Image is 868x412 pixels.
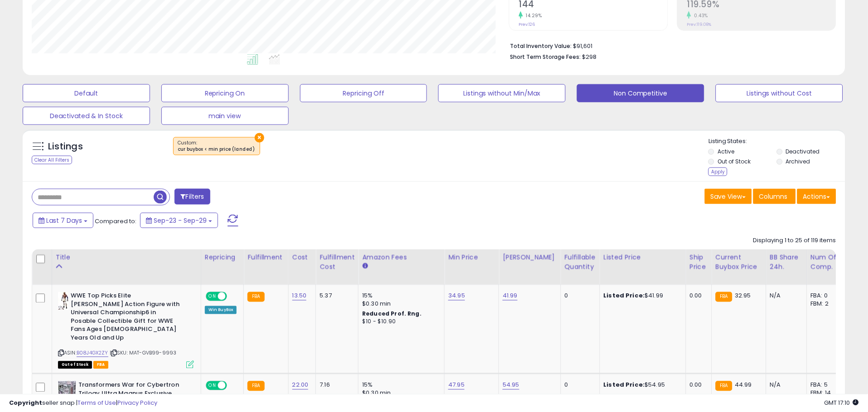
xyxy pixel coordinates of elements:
[161,84,289,102] button: Repricing On
[48,140,83,153] h5: Listings
[716,84,843,102] button: Listings without Cost
[718,148,735,155] label: Active
[708,168,727,176] div: Apply
[577,84,704,102] button: Non Competitive
[448,253,495,263] div: Min Price
[691,12,708,19] small: 0.43%
[770,253,803,272] div: BB Share 24h.
[362,381,437,389] div: 15%
[565,253,596,272] div: Fulfillable Quantity
[205,253,240,263] div: Repricing
[247,253,284,263] div: Fulfillment
[510,40,829,51] li: $91,601
[77,350,108,357] a: B08J4GX2ZY
[71,292,181,345] b: WWE Top Picks Elite [PERSON_NAME] Action Figure with Universal Championship6 in Posable Collectib...
[9,398,42,407] strong: Copyright
[811,253,844,272] div: Num of Comp.
[32,156,72,164] div: Clear All Filters
[824,398,859,407] span: 2025-10-7 17:10 GMT
[292,253,312,263] div: Cost
[110,350,177,357] span: | SKU: MAT-GVB99-9993
[770,381,800,389] div: N/A
[175,189,210,205] button: Filters
[811,300,841,308] div: FBM: 2
[786,158,810,165] label: Archived
[503,253,557,263] div: [PERSON_NAME]
[519,22,535,27] small: Prev: 126
[78,381,189,409] b: Transformers War for Cybertron Trilogy Ultra Magnus Exclusive Leader Action Figure [Spoiler Pack]
[687,22,712,27] small: Prev: 119.08%
[604,381,679,389] div: $54.95
[716,292,732,302] small: FBA
[448,381,465,390] a: 47.95
[292,381,309,390] a: 22.00
[362,263,368,271] small: Amazon Fees.
[438,84,566,102] button: Listings without Min/Max
[604,381,645,389] b: Listed Price:
[604,292,645,300] b: Listed Price:
[362,292,437,300] div: 15%
[93,361,109,369] span: FBA
[178,146,255,153] div: cur buybox < min price (landed)
[178,139,255,153] span: Custom:
[33,213,93,228] button: Last 7 Days
[753,189,796,204] button: Columns
[503,292,518,301] a: 41.99
[565,292,593,300] div: 0
[247,292,264,302] small: FBA
[690,253,708,272] div: Ship Price
[292,292,307,301] a: 13.50
[811,292,841,300] div: FBA: 0
[448,292,465,301] a: 34.95
[56,253,197,263] div: Title
[362,318,437,326] div: $10 - $10.90
[735,292,751,300] span: 32.95
[23,107,150,125] button: Deactivated & In Stock
[362,300,437,308] div: $0.30 min
[705,189,752,204] button: Save View
[207,293,218,301] span: ON
[708,137,845,146] p: Listing States:
[300,84,427,102] button: Repricing Off
[362,253,441,263] div: Amazon Fees
[205,306,237,314] div: Win BuyBox
[753,236,836,245] div: Displaying 1 to 25 of 119 items
[320,381,351,389] div: 7.16
[510,42,572,50] b: Total Inventory Value:
[735,381,752,389] span: 44.99
[759,192,788,201] span: Columns
[58,292,194,368] div: ASIN:
[9,399,157,407] div: seller snap | |
[78,398,116,407] a: Terms of Use
[690,292,705,300] div: 0.00
[207,382,218,390] span: ON
[95,217,136,225] span: Compared to:
[786,148,820,155] label: Deactivated
[23,84,150,102] button: Default
[582,53,597,61] span: $298
[58,292,68,310] img: 41nq1vCbPiL._SL40_.jpg
[510,53,581,61] b: Short Term Storage Fees:
[797,189,836,204] button: Actions
[46,216,82,225] span: Last 7 Days
[690,381,705,389] div: 0.00
[320,292,351,300] div: 5.37
[320,253,354,272] div: Fulfillment Cost
[770,292,800,300] div: N/A
[523,12,542,19] small: 14.29%
[161,107,289,125] button: main view
[247,381,264,391] small: FBA
[117,398,157,407] a: Privacy Policy
[604,292,679,300] div: $41.99
[140,213,218,228] button: Sep-23 - Sep-29
[604,253,682,263] div: Listed Price
[58,381,76,399] img: 51Iuk5sPY3L._SL40_.jpg
[716,253,762,272] div: Current Buybox Price
[718,158,751,165] label: Out of Stock
[503,381,519,390] a: 54.95
[226,293,240,301] span: OFF
[716,381,732,391] small: FBA
[362,310,422,318] b: Reduced Prof. Rng.
[811,381,841,389] div: FBA: 5
[154,216,207,225] span: Sep-23 - Sep-29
